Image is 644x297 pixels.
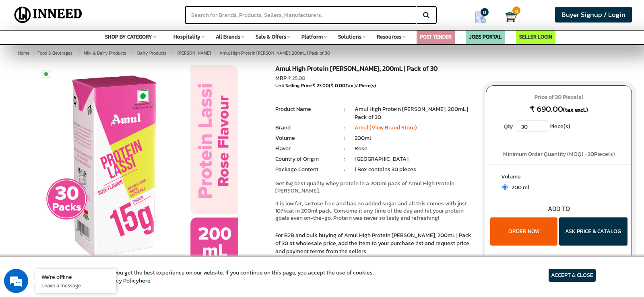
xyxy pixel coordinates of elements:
li: : [335,124,355,132]
li: 1 Box contains 30 pieces [355,166,474,174]
li: 200ml [355,134,474,142]
span: SHOP BY CATEGORY [105,33,152,41]
img: Cart [505,11,517,23]
textarea: Type your message and click 'Submit' [4,205,153,234]
span: > [129,48,133,58]
img: Amul High Protein Rose Lassi, 200mL [37,65,238,266]
a: POST TENDER [420,33,452,41]
a: Food & Beverages [36,48,74,58]
li: Flavor [275,145,335,153]
li: : [335,166,355,174]
img: Inneed.Market [11,5,86,25]
em: Driven by SalesIQ [63,197,102,202]
div: Minimize live chat window [132,4,151,23]
img: logo_Zg8I0qSkbAqR2WFHt3p6CTuqpyXMFPubPcD2OT02zFN43Cy9FUNNG3NEPhM_Q1qe_.png [14,48,34,53]
a: Dairy Products [136,48,168,58]
a: [PERSON_NAME] [176,48,213,58]
span: > [75,48,79,58]
a: here [139,277,151,285]
li: Volume [275,134,335,142]
li: Country of Origin [275,155,335,163]
span: Minimum Order Quantity (MOQ) = Piece(s) [503,150,615,158]
span: > [214,48,218,58]
p: It is low fat, lactose free and has no added sugar and all this comes with just 107kcal in 200ml ... [275,200,474,222]
p: Get 15g best quality whey protein in a 200ml pack of Amul High Protein [PERSON_NAME]. [275,180,474,195]
li: Amul High Protein [PERSON_NAME], 200mL | Pack of 30 [355,105,474,121]
span: Milk & Dairy Products [84,50,126,56]
span: All Brands [216,33,240,41]
em: Submit [118,234,146,244]
div: We're offline [41,273,110,281]
li: : [335,145,355,153]
span: Food & Beverages [37,50,72,56]
li: Package Content [275,166,335,174]
a: Milk & Dairy Products [82,48,128,58]
p: For B2B and bulk buying of Amul High Protein [PERSON_NAME], 200mL | Pack of 30 at wholesale price... [275,231,474,256]
span: 30 [588,150,594,158]
div: MRP: [275,74,474,82]
span: 200 ml [508,183,529,192]
span: Solutions [338,33,361,41]
article: ACCEPT & CLOSE [549,269,596,282]
h4: SHOP FROM SELLER: [501,256,617,262]
span: ₹ 23.00 [312,82,329,89]
a: SELLER LOGIN [519,33,552,41]
li: : [335,155,355,163]
a: JOBS PORTAL [469,33,502,41]
span: We are offline. Please leave us a message. [17,94,140,175]
input: Search for Brands, Products, Sellers, Manufacturers... [185,6,416,24]
span: Price of 30 Piece(s) [494,91,624,104]
li: Product Name [275,105,335,113]
article: We use cookies to ensure you get the best experience on our website. If you continue on this page... [48,269,374,285]
div: Leave a message [42,45,135,55]
li: : [335,134,355,142]
span: 0 [512,6,520,14]
div: Unit Selling Price: ( Tax ) [275,82,474,89]
span: > [32,50,35,56]
span: Buyer Signup / Login [561,10,625,20]
span: ₹ 690.00 [530,103,563,115]
span: Hospitality [173,33,200,41]
img: salesiqlogo_leal7QplfZFryJ6FIlVepeu7OftD7mt8q6exU6-34PB8prfIgodN67KcxXM9Y7JQ_.png [56,197,61,202]
span: [PERSON_NAME] [178,50,211,56]
span: > [169,48,173,58]
li: Rose [355,145,474,153]
span: Amul High Protein [PERSON_NAME], 200mL | Pack of 30 [36,50,330,56]
button: ORDER NOW [490,217,557,246]
div: ADD TO [486,204,632,213]
img: Show My Quotes [475,11,487,23]
a: Cart 0 [505,8,511,26]
a: Home [17,48,31,58]
span: 0 [481,8,489,16]
span: Sale & Offers [256,33,286,41]
span: ₹ 0.00 [330,82,345,89]
span: ₹ 25.00 [288,74,305,82]
p: Leave a message [41,282,110,289]
span: Piece(s) [549,121,570,133]
label: Volume [501,173,617,183]
span: Resources [377,33,401,41]
li: : [335,105,355,113]
label: Qty [500,121,517,133]
a: Amul (View Brand Store) [355,123,417,132]
span: Dairy Products [137,50,166,56]
button: ASK PRICE & CATALOG [559,217,627,246]
a: Buyer Signup / Login [555,7,632,23]
span: (tax excl.) [563,106,588,114]
li: Brand [275,124,335,132]
span: / Piece(s) [356,82,376,89]
li: [GEOGRAPHIC_DATA] [355,155,474,163]
span: Platform [301,33,323,41]
a: my Quotes 0 [462,8,504,27]
h1: Amul High Protein [PERSON_NAME], 200mL | Pack of 30 [275,65,474,74]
